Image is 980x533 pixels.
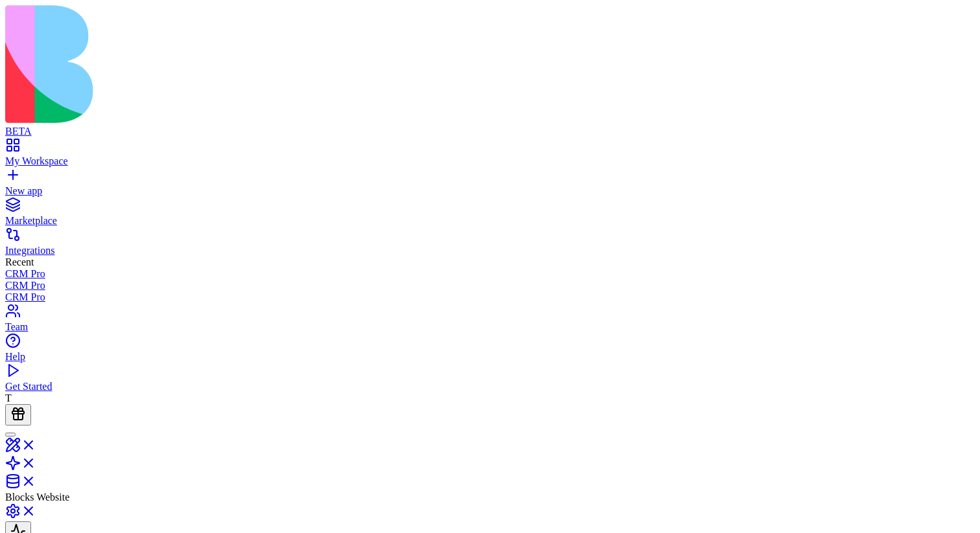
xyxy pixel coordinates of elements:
div: BETA [5,126,975,137]
div: New app [5,185,975,197]
div: Get Started [5,381,975,392]
div: Marketplace [5,215,975,227]
a: CRM Pro [5,268,975,280]
span: T [5,392,12,403]
a: Marketplace [5,203,975,227]
span: Blocks Website [5,492,69,503]
a: New app [5,174,975,197]
span: Recent [5,256,34,267]
a: Get Started [5,369,975,392]
a: Integrations [5,233,975,256]
div: Integrations [5,245,975,256]
a: BETA [5,114,975,137]
a: CRM Pro [5,291,975,303]
div: My Workspace [5,155,975,167]
div: Help [5,351,975,363]
a: CRM Pro [5,280,975,291]
a: Team [5,310,975,333]
a: My Workspace [5,144,975,167]
img: logo [5,5,526,123]
a: Help [5,339,975,363]
div: Team [5,321,975,333]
